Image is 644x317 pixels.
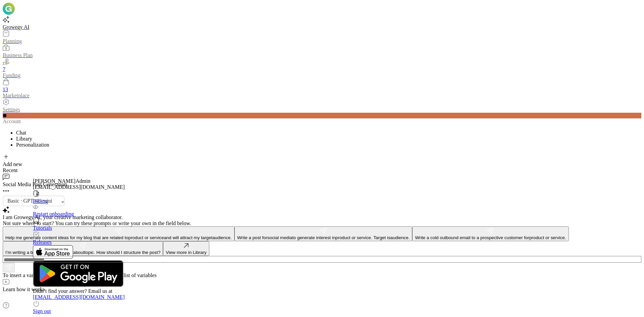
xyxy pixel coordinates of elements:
div: Social Media Post Generation [3,181,641,188]
a: Sign out [33,300,125,314]
a: [EMAIL_ADDRESS][DOMAIN_NAME] [33,294,125,300]
span: I’m writing a blog post for [5,250,55,255]
span: Write a post for [237,235,267,240]
li: Chat [16,130,641,136]
img: Get it on Google Play [33,260,123,287]
div: Didn’t find your answer? Email us at [33,288,125,294]
a: Business Plan [3,44,641,58]
span: product or service [128,235,164,240]
a: Releases [33,231,125,245]
span: product or service [335,235,371,240]
span: audience [390,235,409,240]
span: . How should I structure the post? [94,250,161,255]
span: . [230,235,232,240]
span: Sign out [33,308,51,314]
div: Recent [3,167,641,173]
a: Settings [3,99,641,113]
span: Releases [33,239,52,245]
span: Help me generate content ideas for my blog that are related to [5,235,128,240]
button: Help me generate content ideas for my blog that are related toproduct or serviceand will attract ... [3,226,234,241]
div: Basic · GPT‑4o‑mini [7,198,61,204]
div: Marketplace [3,93,641,99]
span: View more in Library [166,250,206,255]
li: Library [16,136,641,142]
span: . [409,235,410,240]
a: Planning [3,30,641,44]
button: View more in Library [163,241,209,256]
a: 13Marketplace [3,78,641,99]
span: social media [267,235,292,240]
span: 13 [3,87,8,92]
a: Growegy AI [3,16,641,30]
div: Business Plan [3,52,641,58]
button: I’m writing a blog post forcompanyabouttopic. How should I structure the post? [3,241,163,256]
span: Write a cold outbound email to a prospective customer for [415,235,529,240]
span: Admin [75,178,90,184]
span: [PERSON_NAME] [33,178,75,184]
span: Restart onboarding [33,211,74,217]
button: Write a cold outbound email to a prospective customer forproduct or service. [412,226,569,241]
div: Planning [3,38,641,44]
button: Write a post forsocial mediato generate interest inproduct or service. Target isaudience. [234,226,412,241]
span: product or service [529,235,565,240]
a: Billing [33,190,125,204]
div: Not sure where to start? You can try these prompts or write your own in the field below. [3,220,641,226]
span: Learn how it works [3,286,45,292]
span: . [565,235,566,240]
div: Funding [3,72,641,78]
span: . Target is [371,235,390,240]
div: Growegy AI [3,24,641,30]
span: to generate interest in [292,235,335,240]
span: Tutorials [33,225,52,231]
a: 7Funding [3,58,641,78]
div: Settings [3,107,641,113]
span: Add new [3,161,22,167]
div: To insert a variable, start typing ‘[’ and choose from the list of variables [3,272,641,278]
img: Download on App Store [33,245,73,259]
a: Tutorials [33,217,125,231]
div: I am Growegy AI, your creative marketing collaborator. [3,214,641,220]
span: audience [212,235,230,240]
span: and will attract my target [164,235,212,240]
span: 7 [3,66,5,72]
div: Account [3,118,641,124]
li: Personalization [16,142,641,148]
div: [EMAIL_ADDRESS][DOMAIN_NAME] [33,184,125,190]
a: Restart onboarding [33,204,125,217]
